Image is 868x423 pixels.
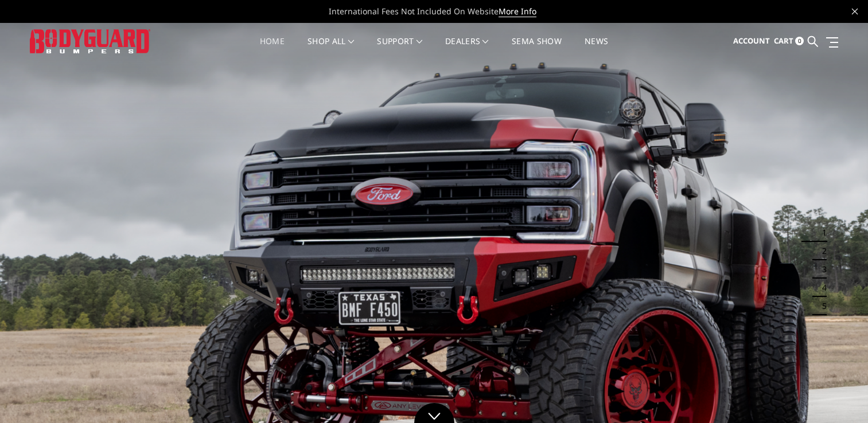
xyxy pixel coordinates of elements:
[260,37,285,60] a: Home
[774,36,793,46] span: Cart
[815,279,827,297] button: 4 of 5
[815,224,827,242] button: 1 of 5
[585,37,608,60] a: News
[377,37,422,60] a: Support
[795,37,804,45] span: 0
[815,260,827,279] button: 3 of 5
[733,26,770,57] a: Account
[499,6,536,17] a: More Info
[815,297,827,315] button: 5 of 5
[445,37,489,60] a: Dealers
[733,36,770,46] span: Account
[30,29,150,53] img: BODYGUARD BUMPERS
[774,26,804,57] a: Cart 0
[815,242,827,260] button: 2 of 5
[308,37,354,60] a: shop all
[512,37,562,60] a: SEMA Show
[414,403,454,423] a: Click to Down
